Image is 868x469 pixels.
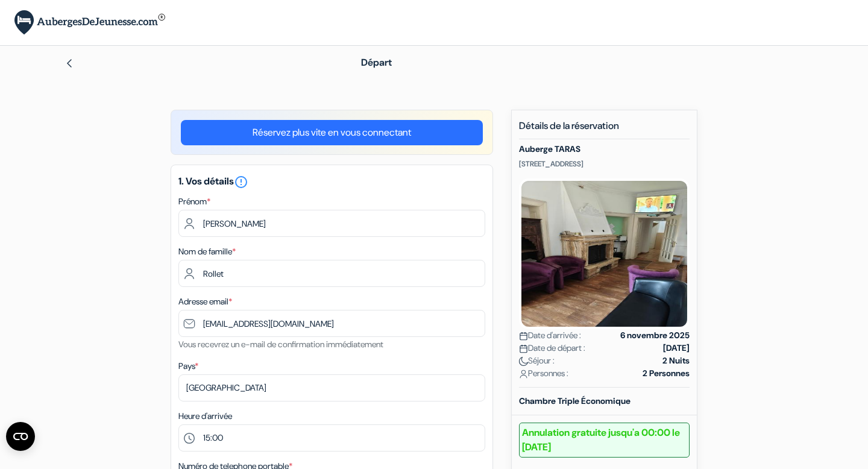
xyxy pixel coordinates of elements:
label: Nom de famille [178,245,236,258]
input: Entrez votre prénom [178,210,485,237]
img: calendar.svg [519,344,528,353]
small: Vous recevrez un e-mail de confirmation immédiatement [178,339,383,350]
b: Annulation gratuite jusqu'a 00:00 le [DATE] [519,423,690,458]
span: Date d'arrivée : [519,329,581,342]
label: Adresse email [178,295,232,308]
img: moon.svg [519,357,528,366]
input: Entrer adresse e-mail [178,310,485,337]
b: Chambre Triple Économique [519,395,631,406]
span: Date de départ : [519,342,585,354]
strong: [DATE] [663,342,690,354]
label: Heure d'arrivée [178,410,232,423]
img: AubergesDeJeunesse.com [14,10,165,35]
h5: Détails de la réservation [519,120,690,139]
input: Entrer le nom de famille [178,260,485,287]
p: [STREET_ADDRESS] [519,159,690,169]
i: error_outline [234,175,248,189]
a: Réservez plus vite en vous connectant [181,120,483,145]
label: Prénom [178,195,210,208]
label: Pays [178,360,198,373]
strong: 2 Personnes [643,367,690,380]
img: calendar.svg [519,332,528,341]
h5: 1. Vos détails [178,175,485,189]
span: Séjour : [519,354,555,367]
span: Personnes : [519,367,568,380]
img: user_icon.svg [519,370,528,379]
button: Open CMP widget [6,422,35,451]
img: left_arrow.svg [64,58,74,68]
strong: 6 novembre 2025 [620,329,690,342]
span: Départ [361,56,392,69]
h5: Auberge TARAS [519,144,690,154]
a: error_outline [234,175,248,187]
strong: 2 Nuits [662,354,690,367]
